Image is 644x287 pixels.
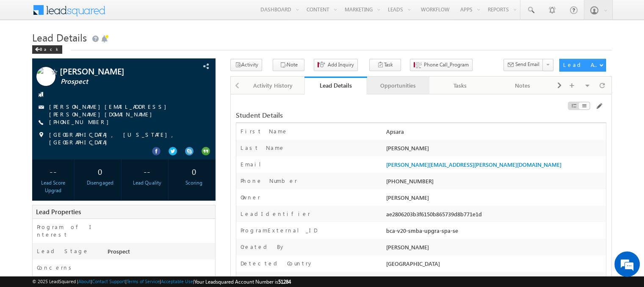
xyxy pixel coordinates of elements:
div: Scoring [175,179,213,187]
label: Program of Interest [37,223,99,238]
div: Lead Details [311,81,360,89]
label: Email [240,160,268,168]
img: d_60004797649_company_0_60004797649 [14,44,36,55]
label: Last Name [240,144,285,152]
div: Chat with us now [44,44,142,55]
div: 0 [81,163,119,179]
a: Acceptable Use [161,279,193,284]
label: Concerns [37,264,75,271]
a: [PERSON_NAME][EMAIL_ADDRESS][PERSON_NAME][DOMAIN_NAME] [49,103,171,118]
div: Opportunities [374,80,422,91]
span: Prospect [61,77,174,86]
div: Lead Actions [563,61,599,69]
div: Disengaged [81,179,119,187]
button: Add Inquiry [314,59,358,71]
label: Created By [240,243,285,251]
a: [PERSON_NAME][EMAIL_ADDRESS][PERSON_NAME][DOMAIN_NAME] [386,161,561,168]
div: Notes [499,80,547,91]
a: Notes [492,77,554,94]
div: [PHONE_NUMBER] [384,177,606,189]
div: [GEOGRAPHIC_DATA] [384,259,606,271]
div: [PERSON_NAME] [384,243,606,255]
div: Back [32,45,62,54]
a: Tasks [429,77,492,94]
img: Profile photo [36,67,55,89]
div: -- [34,163,72,179]
span: [GEOGRAPHIC_DATA], [US_STATE], [GEOGRAPHIC_DATA] [49,131,198,146]
em: Start Chat [115,224,154,235]
a: Lead Details [304,77,367,94]
label: LeadIdentifier [240,210,310,218]
span: © 2025 LeadSquared | | | | | [32,278,291,286]
span: Lead Properties [36,207,81,216]
button: Activity [230,59,262,71]
a: Terms of Service [127,279,160,284]
div: 0 [175,163,213,179]
span: Your Leadsquared Account Number is [194,279,291,285]
span: Phone Call_Program [424,61,469,69]
a: Activity History [242,77,304,94]
a: Opportunities [367,77,429,94]
div: Activity History [249,80,297,91]
label: ProgramExternal_ID [240,226,317,234]
label: Phone Number [240,177,297,185]
div: bca-v20-smba-upgra-spa-se [384,226,606,238]
label: Detected State [240,276,310,284]
div: Apsara [384,127,606,139]
span: [PHONE_NUMBER] [49,118,113,127]
button: Note [273,59,304,71]
span: 51284 [278,279,291,285]
span: Send Email [515,61,539,68]
span: Lead Details [32,30,87,44]
div: -- [128,163,166,179]
label: Lead Stage [37,247,89,255]
div: Prospect [105,247,215,259]
div: Lead Quality [128,179,166,187]
button: Send Email [503,59,543,71]
button: Phone Call_Program [410,59,473,71]
a: About [78,279,91,284]
div: Lead Score Upgrad [34,179,72,194]
textarea: Type your message and hit 'Enter' [11,78,155,217]
label: First Name [240,127,288,135]
div: ae2806203b3f6150b865739d8b771e1d [384,210,606,222]
button: Lead Actions [559,59,606,72]
div: Student Details [236,111,480,119]
div: [PERSON_NAME] [384,144,606,156]
div: Tasks [436,80,484,91]
span: [PERSON_NAME] [60,67,173,75]
span: Add Inquiry [328,61,354,69]
button: Task [369,59,401,71]
a: Back [32,45,66,52]
a: Contact Support [92,279,125,284]
span: [PERSON_NAME] [386,194,429,201]
label: Detected Country [240,259,313,267]
label: Owner [240,193,260,201]
div: Minimize live chat window [139,4,159,25]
